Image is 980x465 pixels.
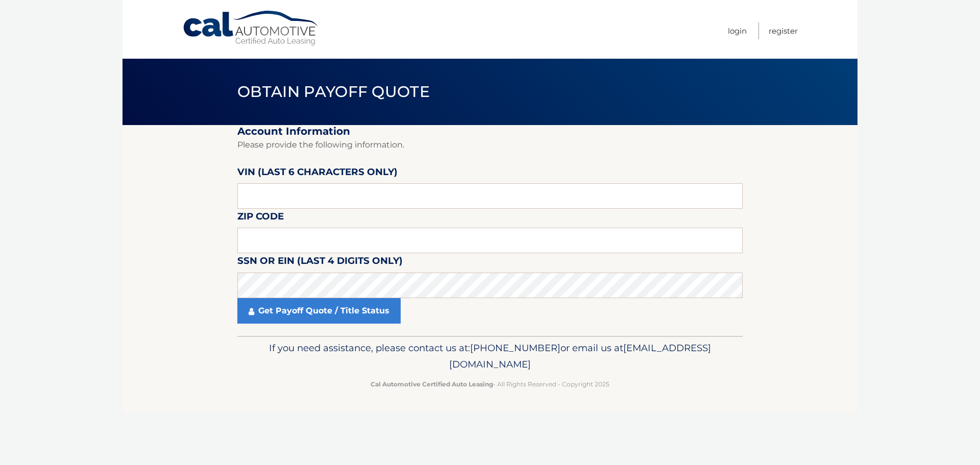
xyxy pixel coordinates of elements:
label: SSN or EIN (last 4 digits only) [237,253,403,272]
a: Register [769,22,798,39]
p: Please provide the following information. [237,138,743,152]
a: Login [728,22,747,39]
p: - All Rights Reserved - Copyright 2025 [244,379,736,389]
strong: Cal Automotive Certified Auto Leasing [371,380,493,388]
span: Obtain Payoff Quote [237,82,430,101]
span: [PHONE_NUMBER] [470,342,560,354]
h2: Account Information [237,125,743,138]
label: VIN (last 6 characters only) [237,164,398,183]
p: If you need assistance, please contact us at: or email us at [244,340,736,373]
a: Cal Automotive [182,10,320,46]
a: Get Payoff Quote / Title Status [237,298,401,324]
label: Zip Code [237,209,284,228]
